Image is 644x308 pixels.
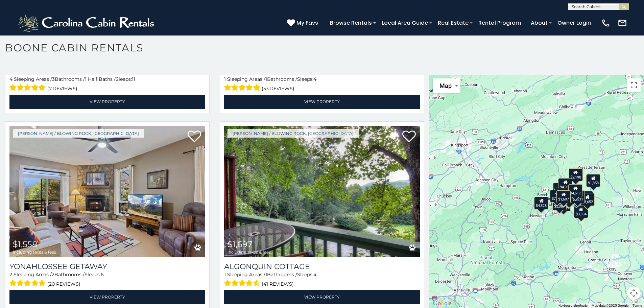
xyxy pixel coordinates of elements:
[296,19,318,27] span: My Favs
[224,95,420,109] a: View Property
[327,17,375,29] a: Browse Rentals
[378,17,431,29] a: Local Area Guide
[265,271,267,278] span: 1
[554,17,594,29] a: Owner Login
[9,126,205,257] a: Yonahlossee Getaway $1,558 including taxes & fees
[224,262,420,271] a: Algonquin Cottage
[224,76,226,82] span: 1
[313,271,316,278] span: 4
[85,76,116,82] span: 1 Half Baths /
[569,184,583,197] div: $4,517
[633,304,642,307] a: Terms (opens in new tab)
[9,76,205,93] div: Sleeping Areas / Bathrooms / Sleeps:
[228,239,252,249] span: $1,697
[224,126,420,257] a: Algonquin Cottage $1,697 including taxes & fees
[627,286,641,300] button: Map camera controls
[101,271,104,278] span: 6
[563,191,577,204] div: $2,483
[224,271,226,278] span: 1
[571,190,585,203] div: $3,531
[556,198,571,211] div: $5,004
[13,250,56,254] span: including taxes & fees
[224,76,420,93] div: Sleeping Areas / Bathrooms / Sleeps:
[439,82,452,89] span: Map
[569,168,583,181] div: $2,190
[618,18,627,28] img: mail-regular-white.png
[224,271,420,288] div: Sleeping Areas / Bathrooms / Sleeps:
[431,299,453,308] img: Google
[534,197,549,210] div: $4,828
[9,262,205,271] a: Yonahlossee Getaway
[601,18,611,28] img: phone-regular-white.png
[265,76,267,82] span: 1
[431,299,453,308] a: Open this area in Google Maps (opens a new window)
[557,190,571,203] div: $1,697
[9,271,205,288] div: Sleeping Areas / Bathrooms / Sleeps:
[433,78,460,93] button: Change map style
[228,250,271,254] span: including taxes & fees
[553,182,567,195] div: $8,000
[47,84,77,93] span: (7 reviews)
[9,290,205,304] a: View Property
[552,197,567,210] div: $5,087
[475,17,524,29] a: Rental Program
[132,76,135,82] span: 11
[13,129,144,138] a: [PERSON_NAME] / Blowing Rock, [GEOGRAPHIC_DATA]
[188,130,201,144] a: Add to favorites
[434,17,472,29] a: Real Estate
[9,271,12,278] span: 2
[313,76,316,82] span: 4
[557,188,571,201] div: $2,591
[13,239,37,249] span: $1,558
[262,84,294,93] span: (53 reviews)
[17,13,157,33] img: White-1-2.png
[9,95,205,109] a: View Property
[402,130,416,144] a: Add to favorites
[558,303,588,308] button: Keyboard shortcuts
[224,126,420,257] img: Algonquin Cottage
[586,174,600,187] div: $1,858
[262,280,294,288] span: (41 reviews)
[47,280,80,288] span: (20 reviews)
[580,193,595,206] div: $3,652
[527,17,551,29] a: About
[627,78,641,92] button: Toggle fullscreen view
[555,187,569,200] div: $5,026
[569,191,583,204] div: $4,360
[52,271,54,278] span: 2
[228,129,359,138] a: [PERSON_NAME] / Blowing Rock, [GEOGRAPHIC_DATA]
[287,19,320,27] a: My Favs
[558,178,573,191] div: $4,960
[574,205,588,218] div: $3,594
[9,126,205,257] img: Yonahlossee Getaway
[550,190,565,203] div: $7,508
[52,76,55,82] span: 3
[224,290,420,304] a: View Property
[9,76,13,82] span: 4
[579,191,593,204] div: $3,169
[592,304,628,307] span: Map data ©2025 Google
